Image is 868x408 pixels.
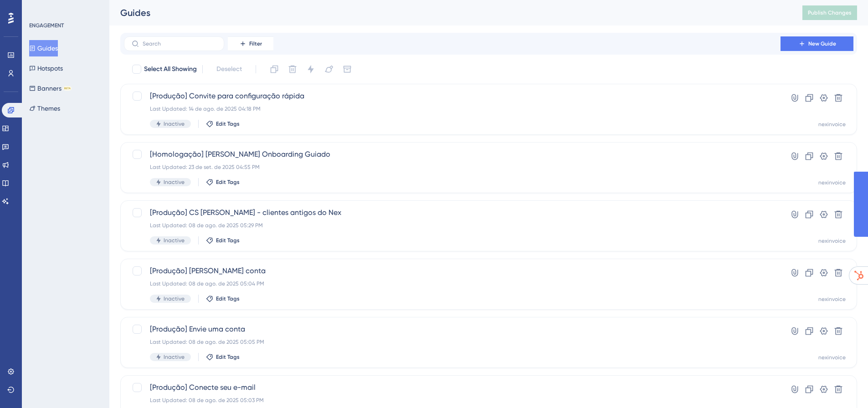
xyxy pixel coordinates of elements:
[818,354,846,361] div: nexinvoice
[818,121,846,128] div: nexinvoice
[150,280,755,287] div: Last Updated: 08 de ago. de 2025 05:04 PM
[150,222,755,229] div: Last Updated: 08 de ago. de 2025 05:29 PM
[120,6,780,19] div: Guides
[216,353,240,361] span: Edit Tags
[208,61,250,77] button: Deselect
[216,295,240,302] span: Edit Tags
[150,91,755,102] span: [Produção] Convite para configuração rápida
[29,60,63,76] button: Hotspots
[830,372,857,399] iframe: UserGuiding AI Assistant Launcher
[150,382,755,393] span: [Produção] Conecte seu e-mail
[164,295,185,302] span: Inactive
[206,295,240,302] button: Edit Tags
[216,120,240,127] span: Edit Tags
[206,353,240,361] button: Edit Tags
[216,178,240,186] span: Edit Tags
[150,149,755,160] span: [Homologação] [PERSON_NAME] Onboarding Guiado
[164,120,185,127] span: Inactive
[29,80,72,97] button: BannersBETA
[818,296,846,303] div: nexinvoice
[29,40,58,56] button: Guides
[206,237,240,244] button: Edit Tags
[164,237,185,244] span: Inactive
[63,86,72,91] div: BETA
[150,265,755,276] span: [Produção] [PERSON_NAME] conta
[150,207,755,218] span: [Produção] CS [PERSON_NAME] - clientes antigos do Nex
[150,338,755,346] div: Last Updated: 08 de ago. de 2025 05:05 PM
[144,64,197,75] span: Select All Showing
[150,105,755,112] div: Last Updated: 14 de ago. de 2025 04:18 PM
[150,324,755,335] span: [Produção] Envie uma conta
[29,100,60,117] button: Themes
[164,178,185,186] span: Inactive
[249,40,262,47] span: Filter
[808,40,836,47] span: New Guide
[150,397,755,404] div: Last Updated: 08 de ago. de 2025 05:03 PM
[818,179,846,186] div: nexinvoice
[164,353,185,361] span: Inactive
[818,237,846,245] div: nexinvoice
[150,163,755,171] div: Last Updated: 23 de set. de 2025 04:55 PM
[802,5,857,20] button: Publish Changes
[29,22,64,29] div: ENGAGEMENT
[206,178,240,186] button: Edit Tags
[216,64,242,75] span: Deselect
[216,237,240,244] span: Edit Tags
[781,36,853,51] button: New Guide
[143,41,216,47] input: Search
[206,120,240,127] button: Edit Tags
[228,36,273,51] button: Filter
[808,9,852,16] span: Publish Changes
